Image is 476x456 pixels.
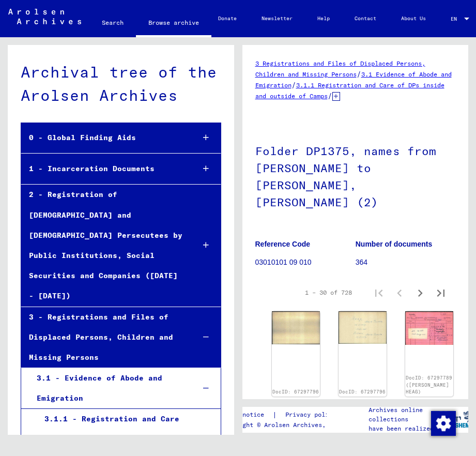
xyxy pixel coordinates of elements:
div: 2 - Registration of [DEMOGRAPHIC_DATA] and [DEMOGRAPHIC_DATA] Persecutees by Public Institutions,... [21,185,186,306]
a: Legal notice [221,409,272,420]
a: Newsletter [249,6,305,31]
div: 1 – 30 of 728 [305,288,352,297]
div: Archival tree of the Arolsen Archives [21,60,221,107]
p: Copyright © Arolsen Archives, 2021 [221,420,348,430]
span: EN [451,16,462,22]
div: 3 - Registrations and Files of Displaced Persons, Children and Missing Persons [21,307,186,368]
div: 3.1 - Evidence of Abode and Emigration [29,368,187,408]
span: / [328,91,332,100]
a: Donate [206,6,249,31]
img: Change consent [431,411,456,436]
div: 1 - Incarceration Documents [21,159,186,179]
span: / [357,69,361,79]
b: Reference Code [255,240,311,248]
a: Contact [342,6,389,31]
a: DocID: 67297796 [339,389,386,394]
a: About Us [389,6,438,31]
a: 3.1.1 Registration and Care of DPs inside and outside of Camps [255,81,444,100]
h1: Folder DP1375, names from [PERSON_NAME] to [PERSON_NAME], [PERSON_NAME] (2) [255,127,456,224]
a: Privacy policy [277,409,348,420]
div: Change consent [431,411,455,435]
a: Search [89,10,136,35]
a: DocID: 67297796 [272,389,319,394]
button: Next page [410,282,431,303]
img: 001.jpg [339,311,387,344]
img: 001.jpg [405,311,453,345]
div: 0 - Global Finding Aids [21,128,186,148]
a: DocID: 67297789 ([PERSON_NAME] HEAG) [406,375,452,394]
button: Last page [431,282,451,303]
a: Help [305,6,342,31]
a: 3 Registrations and Files of Displaced Persons, Children and Missing Persons [255,59,425,78]
p: have been realized in partnership with [368,424,440,443]
b: Number of documents [356,240,433,248]
span: / [291,80,296,89]
a: Browse archive [136,10,211,37]
img: Arolsen_neg.svg [8,9,81,24]
div: | [221,409,348,420]
p: 364 [356,257,455,268]
button: Previous page [389,282,410,303]
img: 002.jpg [272,311,320,344]
button: First page [368,282,389,303]
p: 03010101 09 010 [255,257,355,268]
p: The Arolsen Archives online collections [368,396,440,424]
